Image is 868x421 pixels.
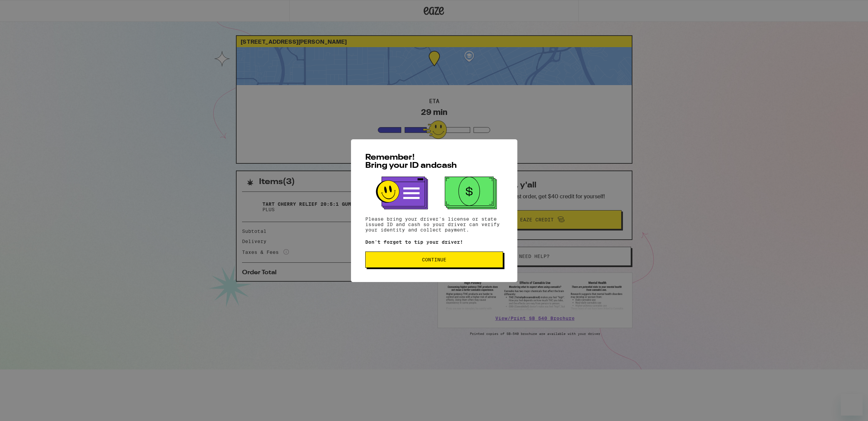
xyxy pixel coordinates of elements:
[365,239,503,245] p: Don't forget to tip your driver!
[365,252,503,268] button: Continue
[365,216,503,233] p: Please bring your driver's license or state issued ID and cash so your driver can verify your ide...
[422,257,446,262] span: Continue
[365,154,457,170] span: Remember! Bring your ID and cash
[841,394,863,416] iframe: Button to launch messaging window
